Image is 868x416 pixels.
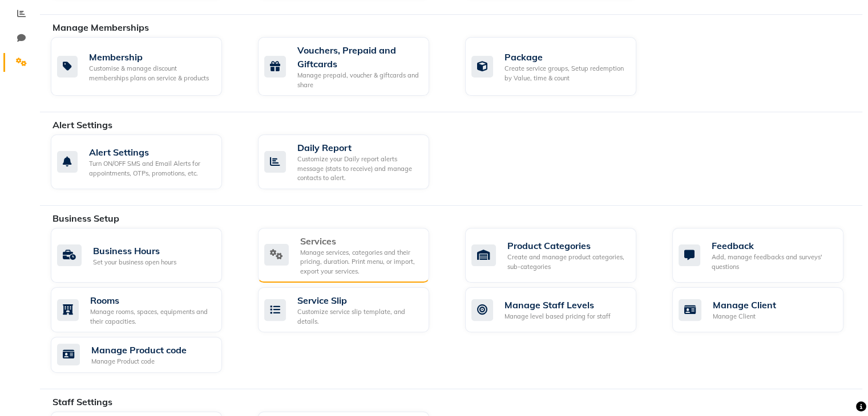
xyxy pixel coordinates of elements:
div: Customize service slip template, and details. [297,307,420,326]
div: Manage Client [713,298,776,312]
div: Daily Report [297,141,420,154]
div: Package [504,50,627,64]
div: Add, manage feedbacks and surveys' questions [712,252,834,271]
a: RoomsManage rooms, spaces, equipments and their capacities. [51,287,241,332]
div: Manage level based pricing for staff [504,312,611,321]
a: Service SlipCustomize service slip template, and details. [258,287,448,332]
a: Manage Product codeManage Product code [51,337,241,373]
a: Vouchers, Prepaid and GiftcardsManage prepaid, voucher & giftcards and share [258,37,448,96]
div: Service Slip [297,293,420,307]
div: Create and manage product categories, sub-categories [507,252,627,271]
a: Manage ClientManage Client [672,287,862,332]
a: Business HoursSet your business open hours [51,228,241,283]
a: MembershipCustomise & manage discount memberships plans on service & products [51,37,241,96]
div: Business Hours [93,244,176,258]
div: Manage services, categories and their pricing, duration. Print menu, or import, export your servi... [300,248,420,276]
div: Turn ON/OFF SMS and Email Alerts for appointments, OTPs, promotions, etc. [89,159,213,178]
div: Create service groups, Setup redemption by Value, time & count [504,64,627,83]
div: Feedback [712,239,834,252]
div: Vouchers, Prepaid and Giftcards [297,43,420,71]
div: Rooms [90,293,213,307]
div: Manage prepaid, voucher & giftcards and share [297,71,420,89]
div: Membership [89,50,213,64]
div: Services [300,234,420,248]
a: ServicesManage services, categories and their pricing, duration. Print menu, or import, export yo... [258,228,448,283]
div: Alert Settings [89,145,213,159]
div: Manage Staff Levels [504,298,611,312]
div: Manage Product code [91,343,187,357]
div: Set your business open hours [93,258,176,267]
a: PackageCreate service groups, Setup redemption by Value, time & count [465,37,655,96]
a: Product CategoriesCreate and manage product categories, sub-categories [465,228,655,283]
a: Alert SettingsTurn ON/OFF SMS and Email Alerts for appointments, OTPs, promotions, etc. [51,134,241,189]
div: Manage Client [713,312,776,321]
a: Manage Staff LevelsManage level based pricing for staff [465,287,655,332]
div: Product Categories [507,239,627,252]
a: Daily ReportCustomize your Daily report alerts message (stats to receive) and manage contacts to ... [258,134,448,189]
div: Manage Product code [91,357,187,366]
div: Manage rooms, spaces, equipments and their capacities. [90,307,213,326]
a: FeedbackAdd, manage feedbacks and surveys' questions [672,228,862,283]
div: Customize your Daily report alerts message (stats to receive) and manage contacts to alert. [297,154,420,183]
div: Customise & manage discount memberships plans on service & products [89,64,213,83]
